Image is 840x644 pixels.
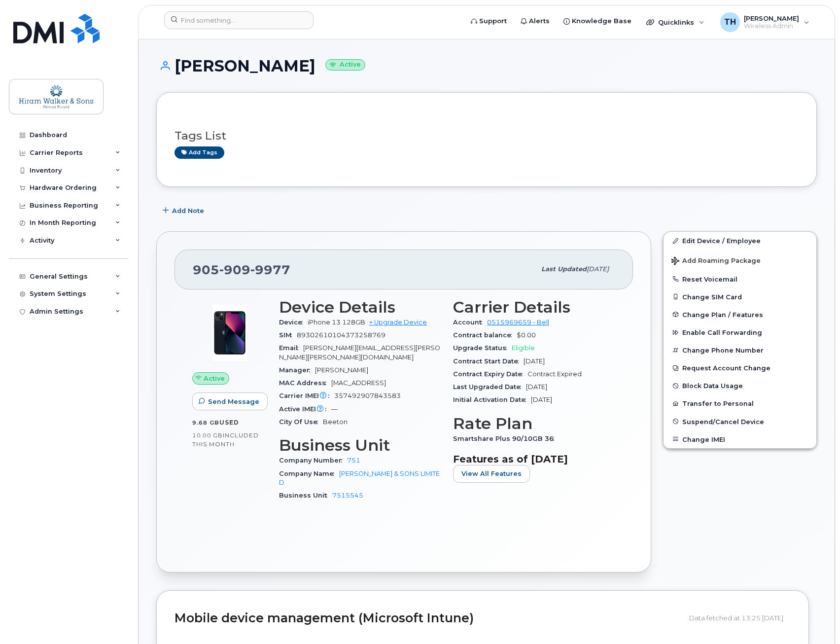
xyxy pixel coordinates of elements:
span: Last Upgraded Date [453,383,526,391]
span: used [219,419,239,426]
span: Beeton [323,418,348,426]
h3: Rate Plan [453,415,615,432]
span: 89302610104373258769 [297,331,385,339]
span: 9977 [250,262,290,277]
a: 7515545 [332,492,363,499]
h3: Carrier Details [453,298,615,316]
span: City Of Use [279,418,323,426]
button: Request Account Change [664,359,816,377]
span: View All Features [461,469,522,478]
h3: Tags List [175,130,799,142]
span: Email [279,344,303,352]
img: image20231002-3703462-1ig824h.jpeg [200,303,259,362]
div: Data fetched at 13:25 [DATE] [689,608,791,627]
span: Company Number [279,457,347,464]
span: Last updated [541,265,587,273]
button: Send Message [192,393,268,410]
a: + Upgrade Device [369,319,427,326]
span: Account [453,319,487,326]
h3: Device Details [279,298,441,316]
span: Smartshare Plus 90/10GB 36 [453,435,559,442]
button: Add Roaming Package [664,250,816,270]
button: Transfer to Personal [664,394,816,412]
span: Add Note [172,206,204,215]
span: [DATE] [524,358,545,365]
a: [PERSON_NAME] & SONS LIMITED [279,470,440,486]
span: Contract balance [453,331,517,339]
span: Company Name [279,470,339,477]
span: included this month [192,431,259,448]
span: [DATE] [587,265,609,273]
span: 357492907843583 [334,392,401,399]
span: Add Roaming Package [671,257,761,266]
button: Add Note [156,202,212,219]
span: Active [204,374,225,383]
a: 0515969659 - Bell [487,319,549,326]
button: Block Data Usage [664,377,816,394]
span: Contract Expiry Date [453,370,527,378]
span: $0.00 [517,331,536,339]
span: MAC Address [279,379,331,387]
button: Change Plan / Features [664,306,816,323]
a: Edit Device / Employee [664,232,816,250]
span: SIM [279,331,297,339]
a: 751 [347,457,360,464]
span: 9.68 GB [192,419,219,426]
span: — [331,405,338,413]
span: 10.00 GB [192,432,223,439]
span: Manager [279,366,315,374]
span: [MAC_ADDRESS] [331,379,386,387]
span: iPhone 13 128GB [308,319,365,326]
h3: Business Unit [279,436,441,454]
h2: Mobile device management (Microsoft Intune) [175,611,682,625]
span: Active IMEI [279,405,331,413]
span: Device [279,319,308,326]
h3: Features as of [DATE] [453,453,615,465]
span: Upgrade Status [453,344,512,352]
span: [DATE] [526,383,547,391]
a: Add tags [175,146,224,159]
span: [PERSON_NAME][EMAIL_ADDRESS][PERSON_NAME][PERSON_NAME][DOMAIN_NAME] [279,344,440,360]
button: Reset Voicemail [664,270,816,288]
h1: [PERSON_NAME] [156,57,817,74]
button: Change SIM Card [664,288,816,306]
span: [PERSON_NAME] [315,366,368,374]
button: View All Features [453,465,530,483]
button: Suspend/Cancel Device [664,413,816,430]
button: Enable Call Forwarding [664,323,816,341]
span: [DATE] [531,396,552,403]
span: Initial Activation Date [453,396,531,403]
span: Contract Expired [527,370,582,378]
span: 905 [193,262,290,277]
span: Enable Call Forwarding [682,329,762,336]
span: 909 [219,262,250,277]
span: Contract Start Date [453,358,524,365]
button: Change Phone Number [664,341,816,359]
span: Change Plan / Features [682,311,763,318]
span: Business Unit [279,492,332,499]
span: Eligible [512,344,535,352]
button: Change IMEI [664,430,816,448]
span: Carrier IMEI [279,392,334,399]
span: Send Message [208,397,259,406]
small: Active [325,59,365,71]
span: Suspend/Cancel Device [682,418,764,425]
